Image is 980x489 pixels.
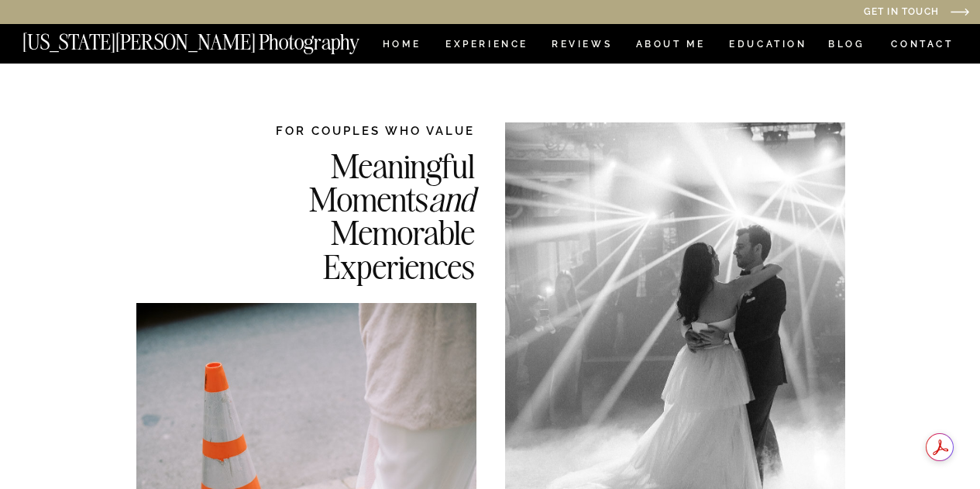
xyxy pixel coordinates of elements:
[230,149,475,281] h2: Meaningful Moments Memorable Experiences
[635,40,706,53] a: ABOUT ME
[890,36,954,53] a: CONTACT
[552,40,610,53] a: REVIEWS
[706,7,939,19] a: Get in Touch
[22,32,411,45] a: [US_STATE][PERSON_NAME] Photography
[428,177,475,220] i: and
[230,122,475,139] h2: FOR COUPLES WHO VALUE
[727,40,809,53] a: EDUCATION
[380,40,424,53] a: HOME
[445,40,527,53] a: Experience
[828,40,865,53] a: BLOG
